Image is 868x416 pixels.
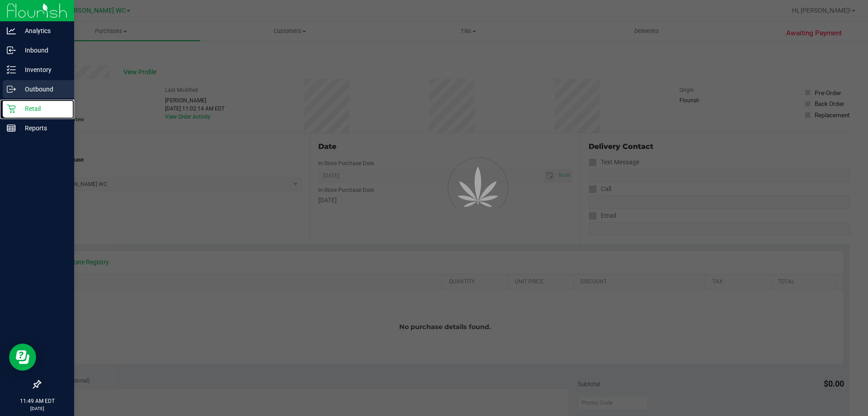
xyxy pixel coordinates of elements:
[16,84,70,95] p: Outbound
[9,344,36,371] iframe: Resource center
[16,103,70,114] p: Retail
[7,65,16,74] inline-svg: Inventory
[4,397,70,405] p: 11:49 AM EDT
[16,64,70,75] p: Inventory
[16,123,70,134] p: Reports
[4,405,70,412] p: [DATE]
[7,46,16,55] inline-svg: Inbound
[7,85,16,94] inline-svg: Outbound
[7,124,16,133] inline-svg: Reports
[16,25,70,36] p: Analytics
[16,45,70,56] p: Inbound
[7,26,16,35] inline-svg: Analytics
[7,104,16,113] inline-svg: Retail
